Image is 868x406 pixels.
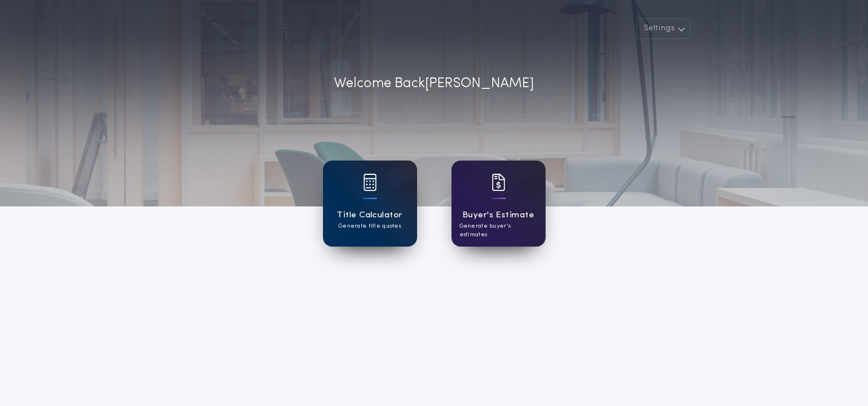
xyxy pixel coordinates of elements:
[492,174,505,191] img: card icon
[462,209,534,222] h1: Buyer's Estimate
[334,73,534,94] p: Welcome Back [PERSON_NAME]
[337,209,402,222] h1: Title Calculator
[338,222,401,231] p: Generate title quotes
[323,161,417,247] a: card iconTitle CalculatorGenerate title quotes
[636,18,690,39] button: Settings
[460,222,538,239] p: Generate buyer's estimates
[363,174,377,191] img: card icon
[451,161,546,247] a: card iconBuyer's EstimateGenerate buyer's estimates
